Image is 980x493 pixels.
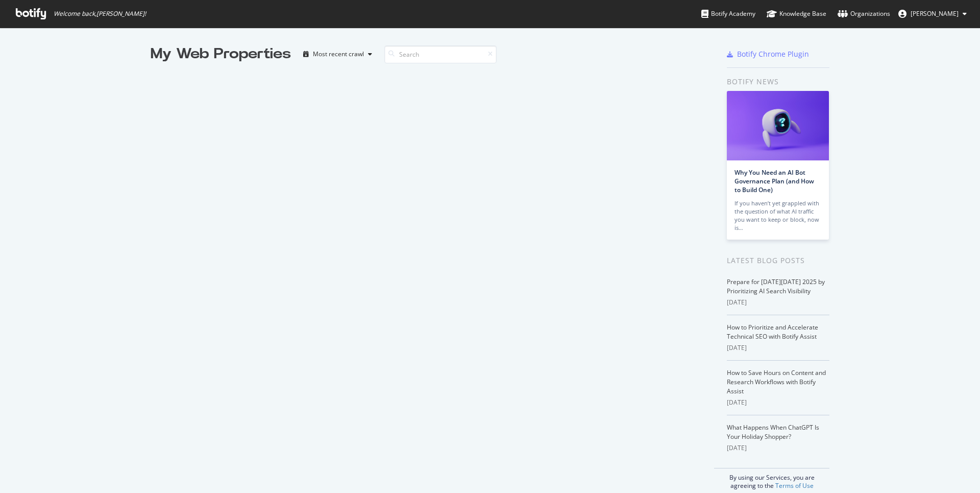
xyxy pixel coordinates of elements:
[775,481,814,490] a: Terms of Use
[727,423,819,441] a: What Happens When ChatGPT Is Your Holiday Shopper?
[767,9,826,19] div: Knowledge Base
[727,277,825,295] a: Prepare for [DATE][DATE] 2025 by Prioritizing AI Search Visibility
[727,49,809,59] a: Botify Chrome Plugin
[727,443,829,453] div: [DATE]
[299,46,376,62] button: Most recent crawl
[151,44,291,64] div: My Web Properties
[890,6,975,22] button: [PERSON_NAME]
[727,323,818,341] a: How to Prioritize and Accelerate Technical SEO with Botify Assist
[737,49,809,59] div: Botify Chrome Plugin
[727,368,826,395] a: How to Save Hours on Content and Research Workflows with Botify Assist
[727,298,829,307] div: [DATE]
[727,398,829,407] div: [DATE]
[911,9,959,18] span: Guillaume Leclercq
[838,9,890,19] div: Organizations
[54,10,146,18] span: Welcome back, [PERSON_NAME] !
[701,9,755,19] div: Botify Academy
[734,199,821,232] div: If you haven’t yet grappled with the question of what AI traffic you want to keep or block, now is…
[727,91,829,160] img: Why You Need an AI Bot Governance Plan (and How to Build One)
[727,76,829,87] div: Botify news
[714,468,829,490] div: By using our Services, you are agreeing to the
[727,343,829,353] div: [DATE]
[313,51,364,57] div: Most recent crawl
[727,255,829,266] div: Latest Blog Posts
[734,168,814,194] a: Why You Need an AI Bot Governance Plan (and How to Build One)
[384,45,497,63] input: Search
